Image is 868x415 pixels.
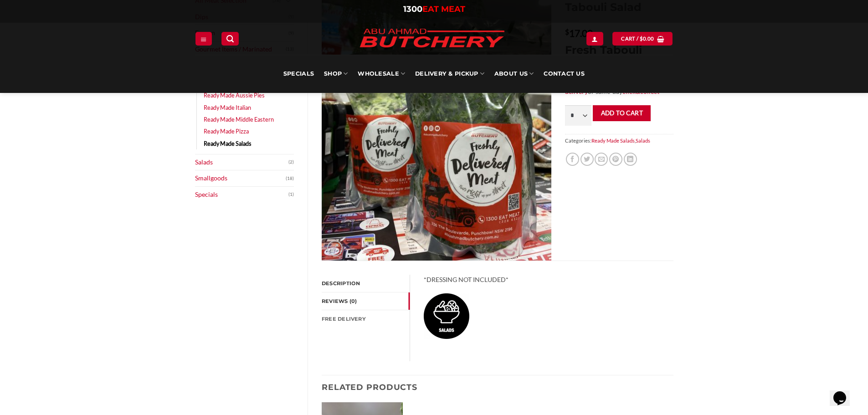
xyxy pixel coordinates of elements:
a: About Us [494,55,534,93]
a: Ready Made Italian [204,102,251,113]
span: $ [640,35,643,43]
a: Description [322,275,410,292]
a: Search [221,32,239,45]
a: Share on LinkedIn [624,153,637,166]
bdi: 0.00 [640,36,654,41]
img: Ready Made Tabouli Salad [424,293,469,339]
a: Ready Made Aussie Pies [204,89,265,101]
img: Abu Ahmad Butchery [352,23,512,55]
a: Salads [636,138,650,143]
a: Delivery & Pickup [415,55,484,93]
a: Ready Made Salads [591,138,635,143]
a: Ready Made Middle Eastern [204,113,274,125]
a: SHOP [324,55,348,93]
a: FREE Delivery [322,310,410,328]
a: Zoom [327,241,343,256]
a: Login [586,32,603,45]
a: Salads [195,154,289,170]
a: Specials [195,187,289,203]
button: Add to cart [593,105,651,121]
a: Smallgoods [195,170,286,186]
a: Wholesale [358,55,405,93]
a: Ready Made Salads [204,138,252,149]
a: Email to a Friend [595,153,608,166]
a: 1300EAT MEAT [403,4,465,14]
a: Menu [195,32,212,45]
span: EAT MEAT [422,4,465,14]
a: Pin on Pinterest [609,153,622,166]
a: Share on Facebook [566,153,579,166]
a: Reviews (0) [322,292,410,310]
iframe: chat widget [830,379,859,406]
h3: Related products [322,375,673,399]
span: Categories: , [565,134,673,147]
p: *DRESSING NOT INCLUDED* [424,275,660,285]
a: Contact Us [544,55,585,93]
span: 1300 [403,4,422,14]
a: Share on Twitter [580,153,594,166]
a: Ready Made Pizza [204,125,249,137]
a: Specials [283,55,314,93]
span: Cart / [621,35,654,43]
a: View cart [612,32,673,45]
span: (18) [286,172,294,185]
span: (2) [288,155,294,169]
span: (1) [288,188,294,201]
